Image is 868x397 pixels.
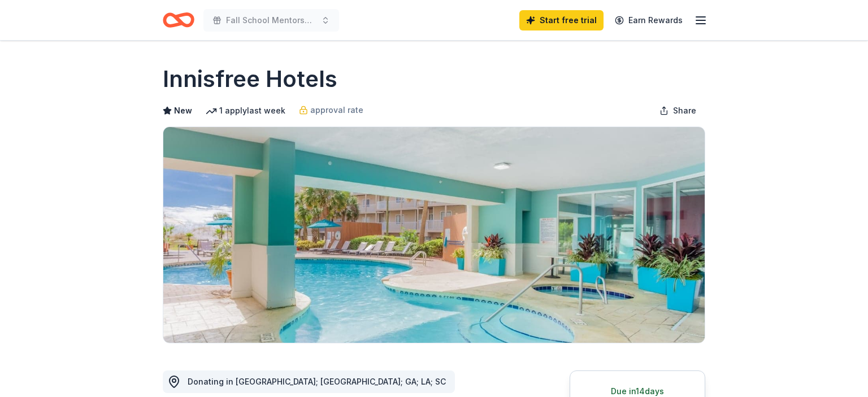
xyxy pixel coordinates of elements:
[206,104,285,117] div: 1 apply last week
[163,127,705,343] img: Image for Innisfree Hotels
[188,377,446,386] span: Donating in [GEOGRAPHIC_DATA]; [GEOGRAPHIC_DATA]; GA; LA; SC
[163,63,337,95] h1: Innisfree Hotels
[163,7,194,33] a: Home
[673,104,696,117] span: Share
[650,99,705,122] button: Share
[310,103,363,117] span: approval rate
[226,14,316,27] span: Fall School Mentorship Programs
[519,10,604,30] a: Start free trial
[608,10,689,30] a: Earn Rewards
[203,9,339,32] button: Fall School Mentorship Programs
[299,103,363,117] a: approval rate
[174,104,192,117] span: New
